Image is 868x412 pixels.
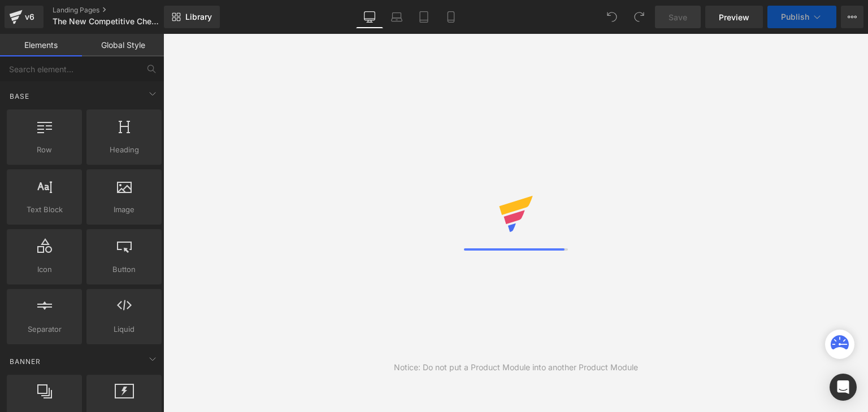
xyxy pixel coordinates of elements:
span: Publish [781,12,809,21]
a: v6 [5,6,44,28]
div: v6 [23,10,37,24]
a: Landing Pages [53,6,183,15]
a: Tablet [410,6,437,28]
span: Separator [10,323,79,335]
span: Heading [90,144,158,156]
span: Liquid [90,323,158,335]
div: Open Intercom Messenger [830,374,857,401]
span: Text Block [10,204,79,216]
span: The New Competitive Cheer Championship Ring Gallery [53,17,161,26]
a: Laptop [383,6,410,28]
span: Save [669,11,687,23]
span: Library [185,12,212,22]
a: Mobile [437,6,465,28]
span: Row [10,144,79,156]
button: Undo [601,6,623,28]
a: Global Style [82,34,164,56]
span: Image [90,204,158,216]
a: Desktop [356,6,383,28]
span: Banner [8,356,42,367]
button: Redo [628,6,650,28]
span: Icon [10,264,79,275]
a: Preview [705,6,763,28]
span: Preview [719,11,749,23]
span: Button [90,264,158,275]
div: Notice: Do not put a Product Module into another Product Module [394,361,638,374]
button: More [841,6,863,28]
a: New Library [164,6,220,28]
span: Base [8,91,31,102]
button: Publish [767,6,836,28]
